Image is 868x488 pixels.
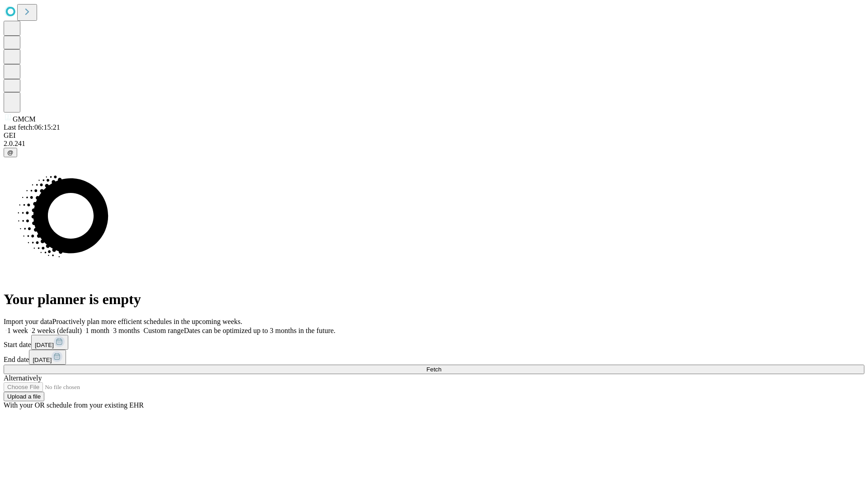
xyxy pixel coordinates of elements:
[32,327,82,334] span: 2 weeks (default)
[4,318,52,325] span: Import your data
[4,131,864,140] div: GEI
[4,335,864,350] div: Start date
[426,366,441,373] span: Fetch
[4,140,864,148] div: 2.0.241
[4,374,42,382] span: Alternatively
[4,123,60,131] span: Last fetch: 06:15:21
[4,392,44,401] button: Upload a file
[4,291,864,308] h1: Your planner is empty
[29,350,66,365] button: [DATE]
[13,115,36,123] span: GMCM
[4,148,17,157] button: @
[7,327,28,334] span: 1 week
[31,335,68,350] button: [DATE]
[143,327,184,334] span: Custom range
[4,350,864,365] div: End date
[184,327,335,334] span: Dates can be optimized up to 3 months in the future.
[33,357,52,363] span: [DATE]
[35,342,54,348] span: [DATE]
[7,149,14,156] span: @
[85,327,109,334] span: 1 month
[4,401,144,409] span: With your OR schedule from your existing EHR
[113,327,140,334] span: 3 months
[4,365,864,374] button: Fetch
[52,318,242,325] span: Proactively plan more efficient schedules in the upcoming weeks.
